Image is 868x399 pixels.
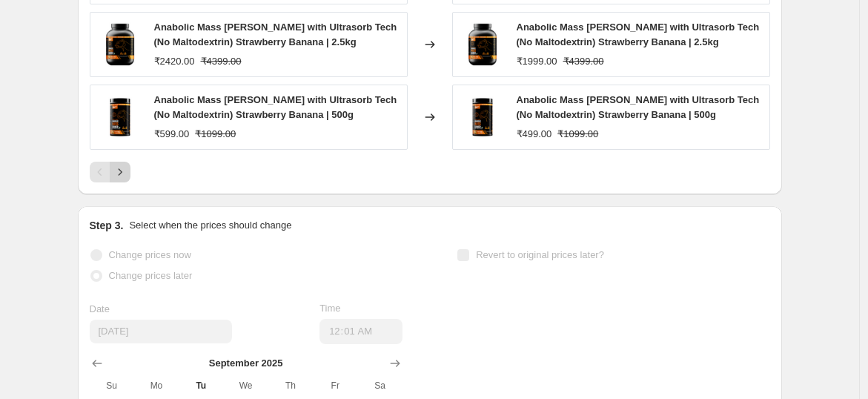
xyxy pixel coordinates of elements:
[385,353,405,374] button: Show next month, October 2025
[134,374,179,398] th: Monday
[313,374,357,398] th: Friday
[98,22,142,67] img: Artboard_2_595f98f9-1f36-4913-926e-d1f49e4c95ba_80x.png
[179,374,223,398] th: Tuesday
[129,218,291,233] p: Select when the prices should change
[319,380,351,392] span: Fr
[363,380,396,392] span: Sa
[517,22,760,47] span: Anabolic Mass [PERSON_NAME] with Ultrasorb Tech (No Maltodextrin) Strawberry Banana | 2.5kg
[154,94,397,120] span: Anabolic Mass [PERSON_NAME] with Ultrasorb Tech (No Maltodextrin) Strawberry Banana | 500g
[517,94,760,120] span: Anabolic Mass [PERSON_NAME] with Ultrasorb Tech (No Maltodextrin) Strawberry Banana | 500g
[517,127,552,142] div: ₹499.00
[268,374,313,398] th: Thursday
[476,249,604,260] span: Revert to original prices later?
[319,303,340,314] span: Time
[274,380,307,392] span: Th
[563,54,604,69] strike: ₹4399.00
[185,380,217,392] span: Tu
[98,95,142,139] img: Artboard_2_ab9a2fa9-eff1-4208-959b-a9588dc189a4_80x.png
[90,162,130,182] nav: Pagination
[96,380,128,392] span: Su
[90,374,134,398] th: Sunday
[154,22,397,47] span: Anabolic Mass [PERSON_NAME] with Ultrasorb Tech (No Maltodextrin) Strawberry Banana | 2.5kg
[357,374,402,398] th: Saturday
[154,54,195,69] div: ₹2420.00
[87,353,107,374] button: Show previous month, August 2025
[319,319,402,344] input: 12:00
[90,303,110,314] span: Date
[109,270,193,281] span: Change prices later
[109,249,191,260] span: Change prices now
[110,162,130,182] button: Next
[517,54,557,69] div: ₹1999.00
[140,380,173,392] span: Mo
[460,95,505,139] img: Artboard_2_ab9a2fa9-eff1-4208-959b-a9588dc189a4_80x.png
[557,127,598,142] strike: ₹1099.00
[195,127,236,142] strike: ₹1099.00
[90,320,232,343] input: 9/16/2025
[154,127,190,142] div: ₹599.00
[460,22,505,67] img: Artboard_2_595f98f9-1f36-4913-926e-d1f49e4c95ba_80x.png
[90,218,124,233] h2: Step 3.
[201,54,242,69] strike: ₹4399.00
[223,374,268,398] th: Wednesday
[229,380,262,392] span: We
